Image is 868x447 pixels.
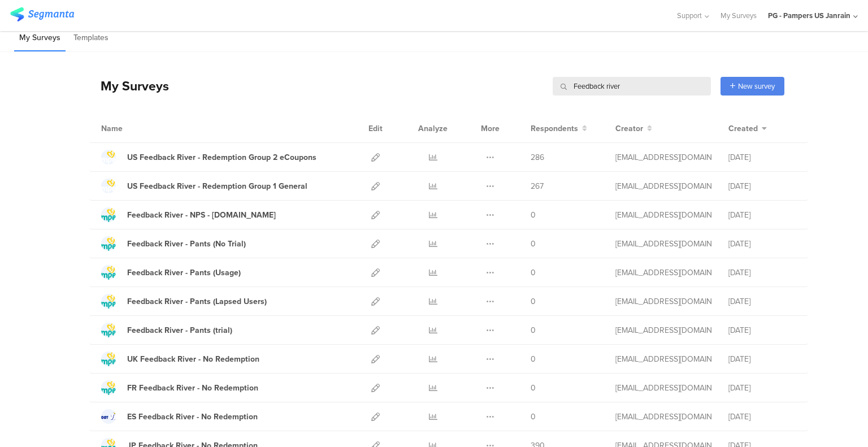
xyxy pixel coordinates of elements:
[68,25,114,51] li: Templates
[615,238,711,250] div: pampidis.a@pg.com
[127,238,246,250] div: Feedback River - Pants (No Trial)
[615,123,652,134] button: Creator
[127,209,276,221] div: Feedback River - NPS - Pampers.com
[728,324,796,336] div: [DATE]
[127,411,258,423] div: ES Feedback River - No Redemption
[127,151,316,163] div: US Feedback River - Redemption Group 2 eCoupons
[738,81,775,92] span: New survey
[728,267,796,279] div: [DATE]
[615,382,711,394] div: pampidis.a@pg.com
[101,150,316,164] a: US Feedback River - Redemption Group 2 eCoupons
[127,353,259,365] div: UK Feedback River - No Redemption
[89,76,169,96] div: My Surveys
[728,123,758,134] span: Created
[531,296,536,307] span: 0
[615,123,643,134] span: Creator
[14,25,66,51] li: My Surveys
[101,123,169,134] div: Name
[101,380,258,395] a: FR Feedback River - No Redemption
[728,180,796,192] div: [DATE]
[615,324,711,336] div: pampidis.a@pg.com
[615,267,711,279] div: pampidis.a@pg.com
[531,267,536,279] span: 0
[728,151,796,163] div: [DATE]
[615,151,711,163] div: pampidis.a@pg.com
[615,296,711,307] div: pampidis.a@pg.com
[531,353,536,365] span: 0
[101,409,258,424] a: ES Feedback River - No Redemption
[478,114,502,142] div: More
[101,351,259,366] a: UK Feedback River - No Redemption
[101,323,232,337] a: Feedback River - Pants (trial)
[728,238,796,250] div: [DATE]
[127,180,307,192] div: US Feedback River - Redemption Group 1 General
[531,180,544,192] span: 267
[127,382,258,394] div: FR Feedback River - No Redemption
[615,353,711,365] div: pampidis.a@pg.com
[531,123,578,134] span: Respondents
[363,114,388,142] div: Edit
[728,296,796,307] div: [DATE]
[615,180,711,192] div: pampidis.a@pg.com
[127,296,267,307] div: Feedback River - Pants (Lapsed Users)
[728,123,767,134] button: Created
[101,265,241,280] a: Feedback River - Pants (Usage)
[531,382,536,394] span: 0
[531,238,536,250] span: 0
[127,267,241,279] div: Feedback River - Pants (Usage)
[615,209,711,221] div: pampidis.a@pg.com
[101,236,246,251] a: Feedback River - Pants (No Trial)
[531,411,536,423] span: 0
[677,10,702,21] span: Support
[10,7,74,21] img: segmanta logo
[531,209,536,221] span: 0
[416,114,450,142] div: Analyze
[101,294,267,309] a: Feedback River - Pants (Lapsed Users)
[728,209,796,221] div: [DATE]
[127,324,232,336] div: Feedback River - Pants (trial)
[531,151,544,163] span: 286
[728,382,796,394] div: [DATE]
[531,123,587,134] button: Respondents
[768,10,850,21] div: PG - Pampers US Janrain
[553,77,711,96] input: Survey Name, Creator...
[728,411,796,423] div: [DATE]
[615,411,711,423] div: pampidis.a@pg.com
[101,207,276,222] a: Feedback River - NPS - [DOMAIN_NAME]
[728,353,796,365] div: [DATE]
[101,179,307,193] a: US Feedback River - Redemption Group 1 General
[531,324,536,336] span: 0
